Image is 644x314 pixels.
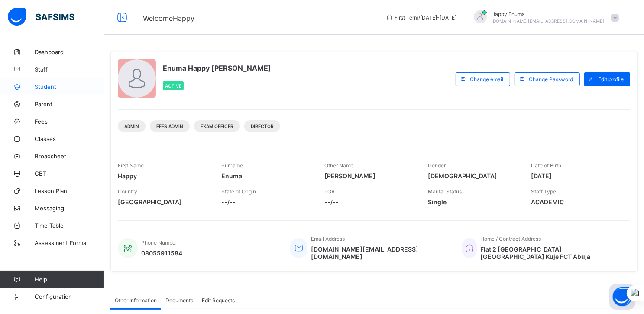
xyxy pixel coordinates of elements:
[221,188,256,195] span: State of Origin
[35,153,104,160] span: Broadsheet
[221,198,312,206] span: --/--
[118,172,208,180] span: Happy
[165,297,193,304] span: Documents
[35,170,104,177] span: CBT
[531,162,561,169] span: Date of Birth
[324,198,415,206] span: --/--
[531,198,621,206] span: ACADEMIC
[35,83,104,90] span: Student
[202,297,235,304] span: Edit Requests
[491,11,605,17] span: Happy Enuma
[465,10,623,25] div: HappyEnuma
[324,172,415,180] span: [PERSON_NAME]
[311,235,345,242] span: Email Address
[115,297,157,304] span: Other Information
[251,124,274,129] span: DIRECTOR
[143,14,194,23] span: Welcome Happy
[118,188,137,195] span: Country
[35,49,104,56] span: Dashboard
[35,101,104,108] span: Parent
[35,239,104,246] span: Assessment Format
[141,249,182,257] span: 08055911584
[531,188,556,195] span: Staff Type
[165,83,181,88] span: Active
[118,198,208,206] span: [GEOGRAPHIC_DATA]
[141,239,177,246] span: Phone Number
[428,198,518,206] span: Single
[221,162,243,169] span: Surname
[531,172,621,180] span: [DATE]
[35,205,104,212] span: Messaging
[35,293,104,300] span: Configuration
[35,276,104,283] span: Help
[598,76,624,82] span: Edit profile
[491,18,605,23] span: [DOMAIN_NAME][EMAIL_ADDRESS][DOMAIN_NAME]
[428,188,462,195] span: Marital Status
[221,172,312,180] span: Enuma
[386,14,456,21] span: session/term information
[118,162,144,169] span: First Name
[156,124,183,129] span: Fees Admin
[428,162,446,169] span: Gender
[311,245,450,260] span: [DOMAIN_NAME][EMAIL_ADDRESS][DOMAIN_NAME]
[163,64,271,72] span: Enuma Happy [PERSON_NAME]
[428,172,518,180] span: [DEMOGRAPHIC_DATA]
[201,124,233,129] span: Exam Officer
[35,187,104,194] span: Lesson Plan
[35,118,104,125] span: Fees
[324,162,353,169] span: Other Name
[35,222,104,229] span: Time Table
[480,235,541,242] span: Home / Contract Address
[8,8,74,26] img: safsims
[35,135,104,142] span: Classes
[480,245,621,260] span: Flat 2 [GEOGRAPHIC_DATA] [GEOGRAPHIC_DATA] Kuje FCT Abuja
[529,76,573,82] span: Change Password
[324,188,335,195] span: LGA
[35,66,104,73] span: Staff
[124,124,139,129] span: Admin
[470,76,503,82] span: Change email
[609,284,635,310] button: Open asap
